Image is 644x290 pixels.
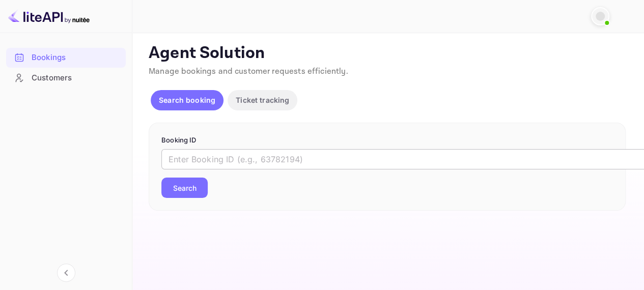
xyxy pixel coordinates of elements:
[8,8,90,24] img: LiteAPI logo
[236,95,289,105] p: Ticket tracking
[6,68,126,87] a: Customers
[149,66,348,77] span: Manage bookings and customer requests efficiently.
[6,48,126,67] a: Bookings
[32,52,121,64] div: Bookings
[32,72,121,84] div: Customers
[149,43,626,64] p: Agent Solution
[6,68,126,88] div: Customers
[161,135,613,146] p: Booking ID
[6,48,126,68] div: Bookings
[161,178,208,198] button: Search
[57,264,75,282] button: Collapse navigation
[159,95,215,105] p: Search booking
